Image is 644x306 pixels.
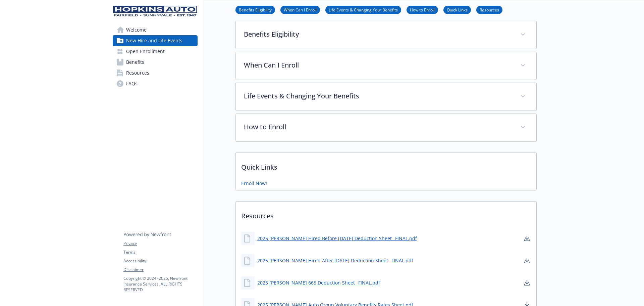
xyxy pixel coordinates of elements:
[443,6,471,13] a: Quick Links
[113,68,198,78] a: Resources
[236,202,536,226] p: Resources
[123,275,197,293] p: Copyright © 2024 - 2025 , Newfront Insurance Services, ALL RIGHTS RESERVED
[123,258,197,264] a: Accessibility
[113,57,198,68] a: Benefits
[523,279,531,287] a: download document
[523,234,531,243] a: download document
[113,35,198,46] a: New Hire and Life Events
[113,46,198,57] a: Open Enrollment
[235,6,275,13] a: Benefits Eligibility
[123,249,197,255] a: Terms
[257,257,413,264] a: 2025 [PERSON_NAME] Hired After [DATE] Deduction Sheet_ FINAL.pdf
[241,180,267,187] a: Ernoll Now!
[325,6,401,13] a: Life Events & Changing Your Benefits
[244,60,512,70] p: When Can I Enroll
[126,46,165,57] span: Open Enrollment
[236,52,536,80] div: When Can I Enroll
[407,6,438,13] a: How to Enroll
[113,78,198,89] a: FAQs
[244,122,512,132] p: How to Enroll
[476,6,502,13] a: Resources
[123,241,197,247] a: Privacy
[126,57,144,68] span: Benefits
[523,257,531,265] a: download document
[236,83,536,111] div: Life Events & Changing Your Benefits
[236,153,536,178] p: Quick Links
[126,68,149,78] span: Resources
[257,235,417,242] a: 2025 [PERSON_NAME] Hired Before [DATE] Deduction Sheet_ FINAL.pdf
[236,114,536,141] div: How to Enroll
[280,6,320,13] a: When Can I Enroll
[123,267,197,273] a: Disclaimer
[126,25,147,35] span: Welcome
[113,25,198,35] a: Welcome
[257,279,380,286] a: 2025 [PERSON_NAME] 665 Deduction Sheet_ FINAL.pdf
[244,91,512,101] p: Life Events & Changing Your Benefits
[244,29,512,39] p: Benefits Eligibility
[236,21,536,49] div: Benefits Eligibility
[126,35,182,46] span: New Hire and Life Events
[126,78,138,89] span: FAQs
